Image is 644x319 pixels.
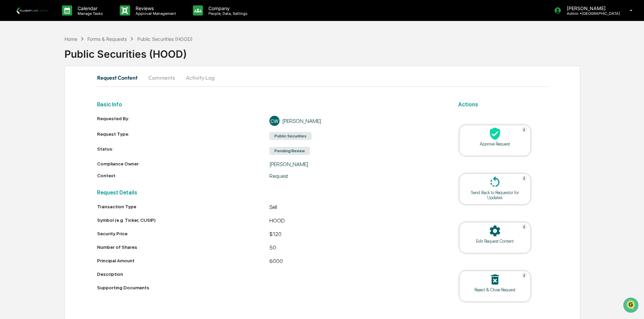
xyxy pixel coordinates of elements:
div: $120 [269,231,442,239]
span: Data Lookup [13,98,42,105]
div: 50 [269,244,442,252]
p: How can we help? [7,14,123,25]
div: We're available if you need us! [23,58,85,64]
div: Request [269,173,442,179]
iframe: Open customer support [622,297,641,315]
div: [PERSON_NAME] [282,118,321,124]
h2: Basic Info [97,101,442,108]
div: Sell [269,204,442,212]
div: Home [64,36,77,42]
img: Help [522,127,527,132]
div: Number of Shares [97,244,270,250]
img: 1746055101610-c473b297-6a78-478c-a979-82029cc54cd1 [7,52,19,64]
div: 6000 [269,258,442,266]
p: Manage Tasks [72,11,106,16]
div: Transaction Type [97,204,270,209]
button: Activity Log [180,70,220,86]
div: Requested By: [97,116,270,126]
div: Description [97,271,270,277]
img: logo [16,7,49,14]
div: Symbol (e.g. Ticker, CUSIP) [97,217,270,223]
img: Help [522,224,527,230]
div: Reject & Close Request [465,287,525,292]
h2: Request Details [97,189,442,196]
p: [PERSON_NAME] [561,5,620,11]
a: 🔎Data Lookup [4,95,45,107]
div: 🔎 [7,99,12,104]
button: Comments [143,70,180,86]
p: Reviews [130,5,179,11]
div: Edit Request Content [465,239,525,244]
div: Send Back to Requestor for Updates [465,190,525,200]
div: Compliance Owner: [97,161,270,167]
div: Start new chat [23,52,111,58]
div: Pending Review [269,147,310,155]
a: 🗄️Attestations [46,82,86,95]
img: Help [522,273,527,278]
div: Security Price [97,231,270,236]
div: CW [269,116,280,126]
a: Powered byPylon [48,114,82,119]
div: Principal Amount [97,258,270,263]
span: Pylon [67,114,82,119]
div: Request Type: [97,131,270,141]
div: HOOD [269,217,442,225]
span: Attestations [56,85,84,92]
div: secondary tabs example [97,70,548,86]
div: Context: [97,173,270,179]
button: Start new chat [115,54,123,62]
div: Approve Request [465,141,525,147]
div: Public Securities (HOOD) [137,36,193,42]
div: [PERSON_NAME] [269,161,442,167]
p: People, Data, Settings [203,11,251,16]
span: Preclearance [13,85,43,92]
p: Admin • [GEOGRAPHIC_DATA] [561,11,620,16]
div: Status: [97,146,270,156]
div: Supporting Documents [97,285,442,290]
h2: Actions [458,101,548,108]
a: 🖐️Preclearance [4,82,46,95]
p: Approval Management [130,11,179,16]
div: Public Securities (HOOD) [64,43,644,60]
img: Help [522,176,527,181]
p: Company [203,5,251,11]
div: 🖐️ [7,86,12,91]
div: 🗄️ [49,86,54,91]
div: Public Securities [269,132,312,140]
p: Calendar [72,5,106,11]
div: Forms & Requests [87,36,127,42]
button: Request Content [97,70,143,86]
